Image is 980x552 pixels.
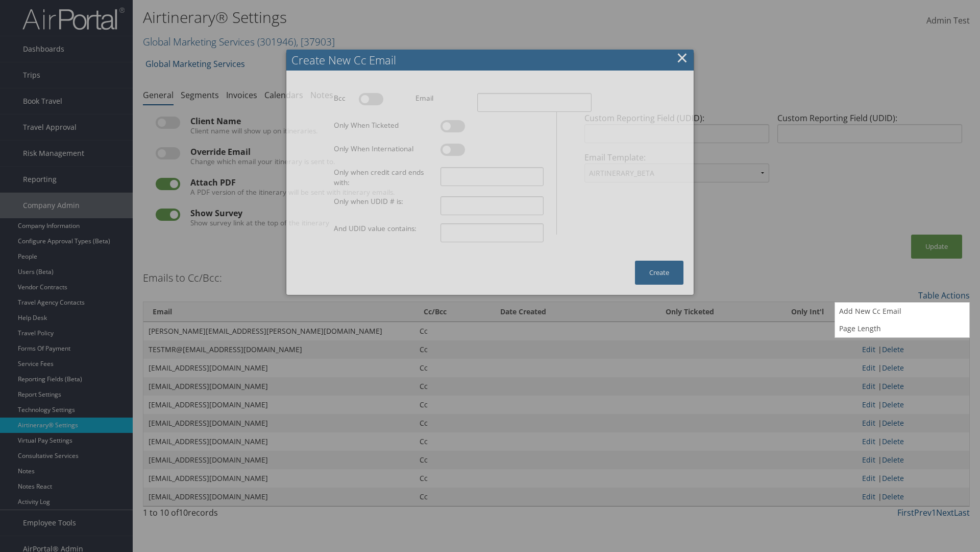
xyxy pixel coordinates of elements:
[835,320,969,337] a: Page Length
[330,120,436,130] label: Only When Ticketed
[330,223,436,234] label: And UDID value contains:
[291,52,694,68] div: Create New Cc Email
[411,93,473,103] label: Email
[676,48,688,68] button: ×
[330,196,436,206] label: Only when UDID # is:
[835,303,969,320] a: Add New Cc Email
[330,93,355,103] label: Bcc
[635,261,683,285] button: Create
[330,144,436,154] label: Only When International
[330,167,436,188] label: Only when credit card ends with:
